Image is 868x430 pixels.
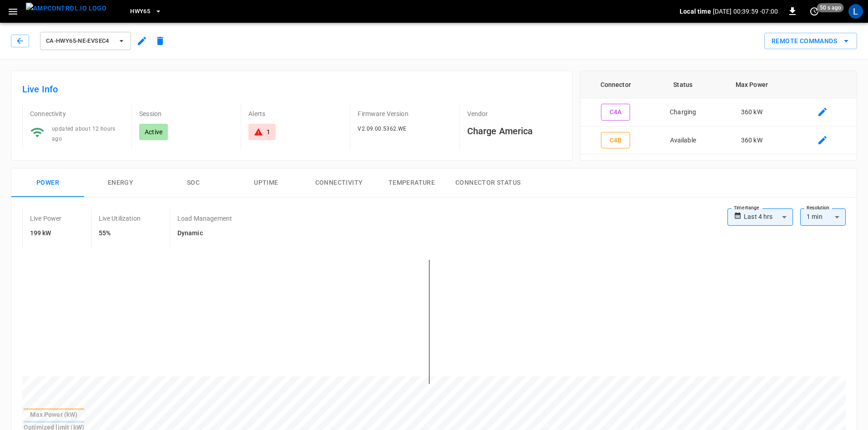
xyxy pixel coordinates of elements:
[30,214,62,223] p: Live Power
[84,168,157,197] button: Energy
[715,98,788,126] td: 360 kW
[126,3,166,20] button: HWY65
[230,168,303,197] button: Uptime
[764,33,857,50] div: remote commands options
[358,126,406,132] span: V2.09.00.5362.WE
[715,126,788,155] td: 360 kW
[601,132,630,149] button: C4B
[99,228,141,238] h6: 55%
[848,4,863,19] div: profile-icon
[177,214,232,223] p: Load Management
[817,3,844,12] span: 50 s ago
[157,168,230,197] button: SOC
[713,7,778,16] p: [DATE] 00:39:59 -07:00
[601,104,630,121] button: C4A
[734,204,759,212] label: Time Range
[22,82,561,96] h6: Live Info
[715,71,788,98] th: Max Power
[375,168,448,197] button: Temperature
[177,228,232,238] h6: Dynamic
[764,33,857,50] button: Remote Commands
[448,168,528,197] button: Connector Status
[40,32,131,50] button: ca-hwy65-ne-evseC4
[145,127,162,137] p: Active
[303,168,375,197] button: Connectivity
[26,3,106,14] img: ampcontrol.io logo
[139,109,233,118] p: Session
[651,126,715,155] td: Available
[11,168,84,197] button: Power
[267,127,270,137] div: 1
[46,36,113,46] span: ca-hwy65-ne-evseC4
[807,4,822,19] button: set refresh interval
[800,208,846,226] div: 1 min
[467,109,561,118] p: Vendor
[99,214,141,223] p: Live Utilization
[30,109,124,118] p: Connectivity
[580,71,857,154] table: connector table
[651,98,715,126] td: Charging
[744,208,793,226] div: Last 4 hrs
[680,7,711,16] p: Local time
[807,204,829,212] label: Resolution
[651,71,715,98] th: Status
[30,228,62,238] h6: 199 kW
[467,124,561,138] h6: Charge America
[358,109,452,118] p: Firmware Version
[130,6,150,17] span: HWY65
[52,126,116,142] span: updated about 12 hours ago
[248,109,343,118] p: Alerts
[580,71,651,98] th: Connector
